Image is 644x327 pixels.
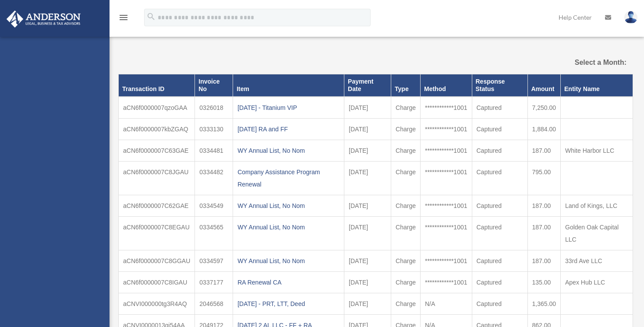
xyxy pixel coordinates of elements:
th: Transaction ID [119,74,195,97]
td: Charge [391,271,421,293]
td: [DATE] [344,271,391,293]
div: WY Annual List, No Nom [237,221,340,233]
td: 0337177 [195,271,233,293]
th: Entity Name [561,74,633,97]
td: Captured [472,195,527,216]
td: 187.00 [527,216,561,250]
td: 1,884.00 [527,118,561,140]
td: Captured [472,216,527,250]
td: aCNVI000000tg3R4AQ [119,293,195,314]
td: 0333130 [195,118,233,140]
label: Select a Month: [554,56,626,69]
td: Land of Kings, LLC [561,195,633,216]
td: Captured [472,250,527,271]
td: Charge [391,97,421,119]
th: Method [420,74,472,97]
td: Charge [391,216,421,250]
div: [DATE] RA and FF [237,123,340,135]
td: 0334565 [195,216,233,250]
td: Apex Hub LLC [561,271,633,293]
td: aCN6f0000007C8JGAU [119,161,195,195]
td: [DATE] [344,97,391,119]
td: [DATE] [344,293,391,314]
td: White Harbor LLC [561,140,633,161]
td: aCN6f0000007C8GGAU [119,250,195,271]
td: [DATE] [344,195,391,216]
td: Captured [472,97,527,119]
td: Charge [391,161,421,195]
th: Payment Date [344,74,391,97]
td: 187.00 [527,140,561,161]
td: 1,365.00 [527,293,561,314]
div: [DATE] - Titanium VIP [237,102,340,114]
i: menu [118,12,129,23]
td: aCN6f0000007C62GAE [119,195,195,216]
td: 0334481 [195,140,233,161]
td: Captured [472,293,527,314]
div: WY Annual List, No Nom [237,144,340,157]
td: aCN6f0000007C8EGAU [119,216,195,250]
td: aCN6f0000007qzoGAA [119,97,195,119]
td: Charge [391,118,421,140]
td: 187.00 [527,195,561,216]
td: 0326018 [195,97,233,119]
td: 33rd Ave LLC [561,250,633,271]
td: 2046568 [195,293,233,314]
th: Invoice No [195,74,233,97]
td: 7,250.00 [527,97,561,119]
td: Charge [391,140,421,161]
td: Captured [472,118,527,140]
div: RA Renewal CA [237,276,340,288]
td: 0334597 [195,250,233,271]
th: Response Status [472,74,527,97]
td: 0334482 [195,161,233,195]
img: User Pic [624,11,637,24]
div: Company Assistance Program Renewal [237,166,340,190]
td: Captured [472,271,527,293]
div: WY Annual List, No Nom [237,200,340,212]
td: aCN6f0000007C63GAE [119,140,195,161]
td: [DATE] [344,118,391,140]
td: aCN6f0000007C8IGAU [119,271,195,293]
td: Captured [472,161,527,195]
td: Charge [391,195,421,216]
td: N/A [420,293,472,314]
th: Type [391,74,421,97]
th: Amount [527,74,561,97]
td: Charge [391,293,421,314]
td: Captured [472,140,527,161]
td: 795.00 [527,161,561,195]
div: WY Annual List, No Nom [237,255,340,267]
th: Item [233,74,344,97]
div: [DATE] - PRT, LTT, Deed [237,298,340,310]
td: 135.00 [527,271,561,293]
td: 0334549 [195,195,233,216]
td: [DATE] [344,216,391,250]
td: Charge [391,250,421,271]
td: 187.00 [527,250,561,271]
td: Golden Oak Capital LLC [561,216,633,250]
td: [DATE] [344,140,391,161]
td: [DATE] [344,250,391,271]
img: Anderson Advisors Platinum Portal [4,11,83,28]
td: aCN6f0000007kbZGAQ [119,118,195,140]
a: menu [118,15,129,23]
i: search [146,12,156,21]
td: [DATE] [344,161,391,195]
